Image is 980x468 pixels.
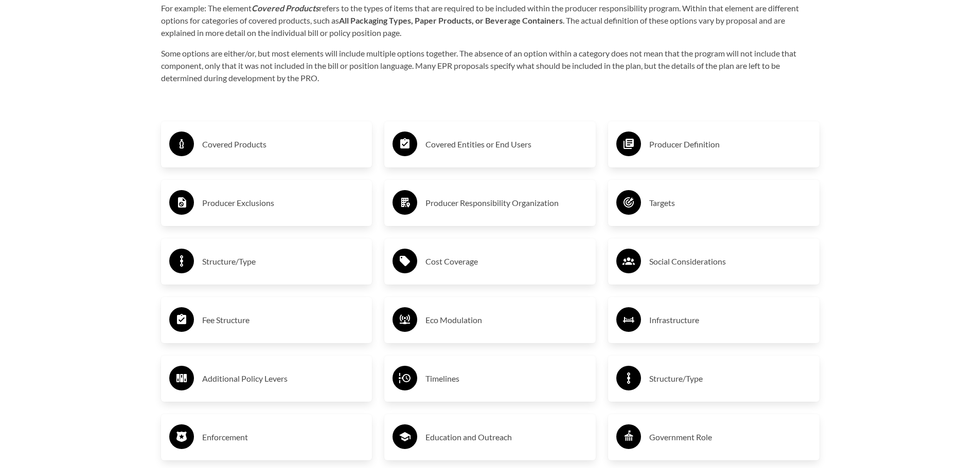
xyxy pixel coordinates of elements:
h3: Government Role [649,429,811,445]
h3: Structure/Type [649,370,811,387]
h3: Covered Entities or End Users [425,136,587,153]
h3: Structure/Type [202,253,364,270]
p: For example: The element refers to the types of items that are required to be included within the... [161,2,819,39]
h3: Fee Structure [202,312,364,328]
h3: Infrastructure [649,312,811,328]
p: Some options are either/or, but most elements will include multiple options together. The absence... [161,47,819,84]
strong: All Packaging Types, Paper Products, or Beverage Containers [339,15,563,25]
h3: Education and Outreach [425,429,587,445]
h3: Enforcement [202,429,364,445]
h3: Covered Products [202,136,364,153]
h3: Social Considerations [649,253,811,270]
h3: Additional Policy Levers [202,370,364,387]
h3: Producer Responsibility Organization [425,195,587,211]
h3: Timelines [425,370,587,387]
h3: Producer Definition [649,136,811,153]
h3: Targets [649,195,811,211]
h3: Producer Exclusions [202,195,364,211]
h3: Cost Coverage [425,253,587,270]
h3: Eco Modulation [425,312,587,328]
strong: Covered Products [252,3,319,13]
